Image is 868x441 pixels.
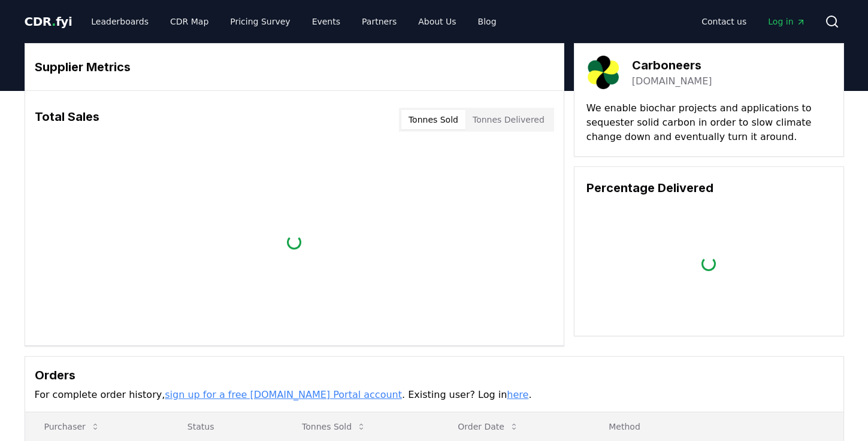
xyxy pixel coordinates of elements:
[632,56,712,74] h3: Carboneers
[352,11,406,32] a: Partners
[586,101,831,144] p: We enable biochar projects and applications to sequester solid carbon in order to slow climate ch...
[35,58,554,76] h3: Supplier Metrics
[25,13,72,30] a: CDR.fyi
[292,415,376,439] button: Tonnes Sold
[178,421,273,433] p: Status
[401,110,465,129] button: Tonnes Sold
[165,389,402,400] a: sign up for a free [DOMAIN_NAME] Portal account
[81,11,158,32] a: Leaderboards
[507,389,528,400] a: here
[35,415,110,439] button: Purchaser
[303,11,350,32] a: Events
[448,415,528,439] button: Order Date
[35,108,99,132] h3: Total Sales
[35,388,834,402] p: For complete order history, . Existing user? Log in .
[220,11,300,32] a: Pricing Survey
[768,16,805,28] span: Log in
[81,11,506,32] nav: Main
[701,256,716,272] div: loading
[468,11,506,32] a: Blog
[409,11,465,32] a: About Us
[465,110,552,129] button: Tonnes Delivered
[758,11,815,32] a: Log in
[25,14,72,29] span: CDR fyi
[586,56,620,89] img: Carboneers-logo
[692,11,815,32] nav: Main
[52,14,56,29] span: .
[286,234,302,250] div: loading
[35,366,834,384] h3: Orders
[161,11,218,32] a: CDR Map
[632,74,712,89] a: [DOMAIN_NAME]
[692,11,756,32] a: Contact us
[599,421,833,433] p: Method
[586,179,831,197] h3: Percentage Delivered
